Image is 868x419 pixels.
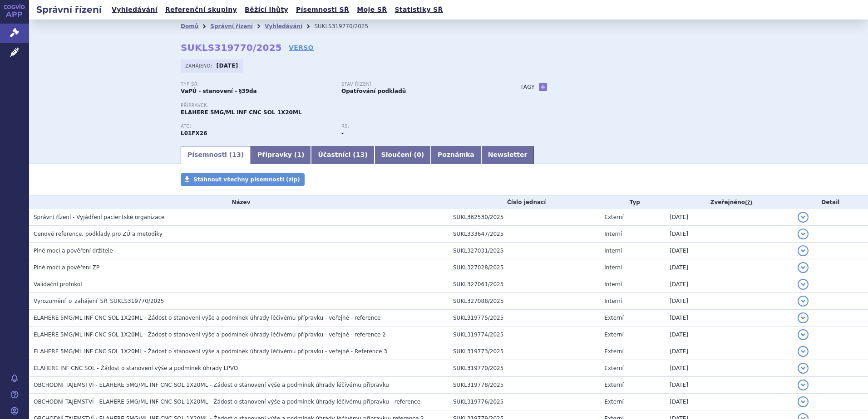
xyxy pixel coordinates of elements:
td: SUKL333647/2025 [449,226,600,243]
a: Účastníci (13) [311,146,374,164]
span: Zahájeno: [185,62,214,69]
button: detail [798,229,809,239]
span: OBCHODNÍ TAJEMSTVÍ - ELAHERE 5MG/ML INF CNC SOL 1X20ML - Žádost o stanovení výše a podmínek úhrad... [34,399,420,405]
td: [DATE] [665,326,793,343]
td: SUKL327028/2025 [449,259,600,276]
th: Název [29,195,449,209]
abbr: (?) [745,200,752,206]
span: Externí [604,331,623,338]
span: Externí [604,382,623,388]
a: Běžící lhůty [242,4,291,16]
td: [DATE] [665,226,793,243]
td: [DATE] [665,360,793,377]
span: ELAHERE 5MG/ML INF CNC SOL 1X20ML - Žádost o stanovení výše a podmínek úhrady léčivému přípravku ... [34,315,380,321]
li: SUKLS319770/2025 [314,19,380,33]
span: 0 [417,151,421,158]
td: SUKL327061/2025 [449,276,600,293]
a: Přípravky (1) [251,146,311,164]
td: [DATE] [665,394,793,410]
a: Poznámka [431,146,481,164]
strong: - [341,130,344,136]
td: [DATE] [665,377,793,394]
p: ATC: [181,124,332,129]
td: SUKL319774/2025 [449,326,600,343]
td: SUKL327031/2025 [449,243,600,259]
a: VERSO [289,43,314,52]
a: Referenční skupiny [163,4,240,16]
a: Stáhnout všechny písemnosti (zip) [181,173,305,186]
button: detail [798,212,809,223]
span: Validační protokol [34,281,82,287]
a: Písemnosti (13) [181,146,251,164]
span: Externí [604,399,623,405]
button: detail [798,396,809,407]
button: detail [798,245,809,256]
span: Externí [604,365,623,371]
span: OBCHODNÍ TAJEMSTVÍ - ELAHERE 5MG/ML INF CNC SOL 1X20ML - Žádost o stanovení výše a podmínek úhrad... [34,382,389,388]
p: Typ SŘ: [181,82,332,87]
button: detail [798,329,809,340]
th: Detail [793,195,868,209]
button: detail [798,296,809,307]
span: Interní [604,231,622,237]
button: detail [798,380,809,390]
span: Interní [604,248,622,254]
span: Správní řízení - Vyjádření pacientské organizace [34,214,165,220]
span: Vyrozumění_o_zahájení_SŘ_SUKLS319770/2025 [34,298,164,304]
td: SUKL327088/2025 [449,293,600,310]
h3: Tagy [520,82,535,93]
h2: Správní řízení [29,3,109,16]
td: [DATE] [665,343,793,360]
strong: VaPÚ - stanovení - §39da [181,88,257,94]
span: ELAHERE INF CNC SOL - Žádost o stanovení výše a podmínek úhrady LPVO [34,365,238,371]
span: Externí [604,348,623,355]
a: Vyhledávání [265,23,302,29]
th: Zveřejněno [665,195,793,209]
td: SUKL319776/2025 [449,394,600,410]
a: + [539,83,547,91]
td: [DATE] [665,243,793,259]
span: ELAHERE 5MG/ML INF CNC SOL 1X20ML - Žádost o stanovení výše a podmínek úhrady léčivému přípravku ... [34,348,387,355]
a: Moje SŘ [354,4,390,16]
button: detail [798,363,809,374]
td: [DATE] [665,259,793,276]
strong: [DATE] [217,63,238,69]
td: [DATE] [665,276,793,293]
td: [DATE] [665,310,793,326]
span: Interní [604,264,622,271]
a: Vyhledávání [109,4,160,16]
td: SUKL319773/2025 [449,343,600,360]
span: Externí [604,315,623,321]
a: Statistiky SŘ [392,4,445,16]
p: RS: [341,124,493,129]
span: Stáhnout všechny písemnosti (zip) [193,176,300,183]
span: Interní [604,281,622,287]
span: Plné moci a pověření ZP [34,264,99,271]
button: detail [798,262,809,273]
td: SUKL362530/2025 [449,209,600,226]
span: Cenové reference, podklady pro ZÚ a metodiky [34,231,163,237]
td: [DATE] [665,293,793,310]
a: Newsletter [481,146,534,164]
td: SUKL319778/2025 [449,377,600,394]
span: Externí [604,214,623,220]
p: Stav řízení: [341,82,493,87]
a: Sloučení (0) [375,146,431,164]
span: 13 [232,151,241,158]
span: 1 [297,151,301,158]
span: Interní [604,298,622,304]
strong: MIRVETUXIMAB SORAVTANSIN [181,130,207,136]
span: 13 [356,151,365,158]
button: detail [798,312,809,323]
th: Typ [600,195,665,209]
button: detail [798,279,809,290]
th: Číslo jednací [449,195,600,209]
p: Přípravek: [181,103,502,108]
td: [DATE] [665,209,793,226]
span: Plné moci a pověření držitele [34,248,113,254]
a: Domů [181,23,198,29]
button: detail [798,346,809,357]
span: ELAHERE 5MG/ML INF CNC SOL 1X20ML - Žádost o stanovení výše a podmínek úhrady léčivému přípravku ... [34,331,386,338]
td: SUKL319775/2025 [449,310,600,326]
strong: Opatřování podkladů [341,88,406,94]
